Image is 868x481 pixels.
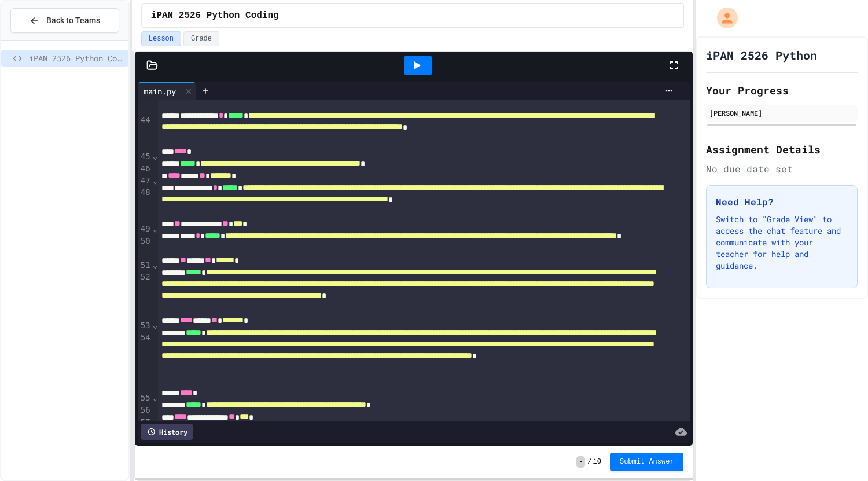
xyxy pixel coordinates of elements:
[138,115,152,151] div: 44
[152,393,158,402] span: Fold line
[29,52,124,64] span: iPAN 2526 Python Coding
[141,31,181,46] button: Lesson
[152,152,158,161] span: Fold line
[10,8,119,33] button: Back to Teams
[576,456,585,468] span: -
[138,417,152,429] div: 57
[46,14,100,27] span: Back to Teams
[138,187,152,223] div: 48
[183,31,219,46] button: Grade
[138,236,152,260] div: 50
[138,405,152,417] div: 56
[152,417,158,427] span: Fold line
[138,163,152,175] div: 46
[620,457,674,467] span: Submit Answer
[716,195,848,209] h3: Need Help?
[152,260,158,270] span: Fold line
[610,453,683,471] button: Submit Answer
[706,162,858,176] div: No due date set
[138,392,152,405] div: 55
[151,9,279,23] span: iPAN 2526 Python Coding
[593,457,601,467] span: 10
[152,224,158,233] span: Fold line
[138,332,152,392] div: 54
[138,223,152,236] div: 49
[141,424,193,440] div: History
[138,260,152,272] div: 51
[152,176,158,185] span: Fold line
[587,457,591,467] span: /
[138,175,152,188] div: 47
[138,82,196,100] div: main.py
[706,47,817,63] h1: iPAN 2526 Python
[706,82,858,98] h2: Your Progress
[709,108,854,118] div: [PERSON_NAME]
[716,214,848,271] p: Switch to "Grade View" to access the chat feature and communicate with your teacher for help and ...
[138,271,152,320] div: 52
[138,151,152,163] div: 45
[138,90,152,115] div: 43
[152,321,158,330] span: Fold line
[138,85,182,97] div: main.py
[138,320,152,332] div: 53
[705,5,741,31] div: My Account
[706,141,858,157] h2: Assignment Details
